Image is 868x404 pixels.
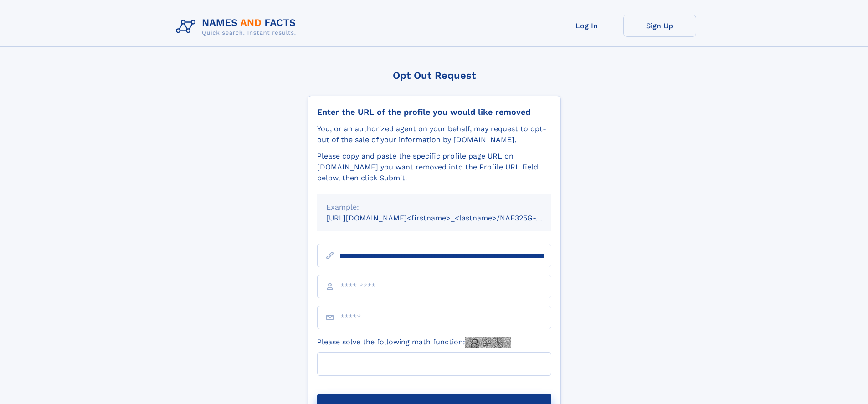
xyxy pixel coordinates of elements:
[317,107,551,117] div: Enter the URL of the profile you would like removed
[326,214,569,222] small: [URL][DOMAIN_NAME]<firstname>_<lastname>/NAF325G-xxxxxxxx
[317,123,551,145] div: You, or an authorized agent on your behalf, may request to opt-out of the sale of your informatio...
[172,15,303,39] img: Logo Names and Facts
[326,202,542,213] div: Example:
[308,70,561,81] div: Opt Out Request
[317,337,511,348] label: Please solve the following math function:
[550,15,623,37] a: Log In
[317,151,551,184] div: Please copy and paste the specific profile page URL on [DOMAIN_NAME] you want removed into the Pr...
[623,15,696,37] a: Sign Up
